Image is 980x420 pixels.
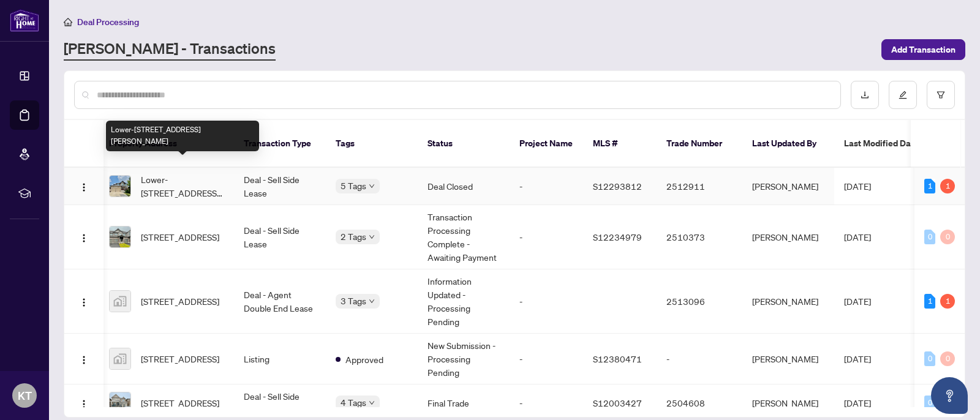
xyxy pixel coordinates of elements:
[593,397,642,408] span: S12003427
[326,120,418,168] th: Tags
[341,179,366,193] span: 5 Tags
[593,353,642,364] span: S12380471
[657,120,742,168] th: Trade Number
[79,355,89,365] img: Logo
[141,173,224,200] span: Lower-[STREET_ADDRESS][PERSON_NAME]
[234,205,326,269] td: Deal - Sell Side Lease
[418,269,510,334] td: Information Updated - Processing Pending
[141,396,219,410] span: [STREET_ADDRESS]
[141,230,219,244] span: [STREET_ADDRESS]
[510,168,583,205] td: -
[418,168,510,205] td: Deal Closed
[341,230,366,244] span: 2 Tags
[77,17,139,28] span: Deal Processing
[341,294,366,308] span: 3 Tags
[899,91,907,99] span: edit
[74,227,94,247] button: Logo
[593,231,642,242] span: S12234979
[510,205,583,269] td: -
[345,353,383,366] span: Approved
[924,230,935,244] div: 0
[110,227,130,247] img: thumbnail-img
[74,291,94,311] button: Logo
[110,176,130,197] img: thumbnail-img
[64,39,276,61] a: [PERSON_NAME] - Transactions
[889,81,917,109] button: edit
[742,120,834,168] th: Last Updated By
[510,120,583,168] th: Project Name
[110,348,130,369] img: thumbnail-img
[742,205,834,269] td: [PERSON_NAME]
[924,294,935,309] div: 1
[881,39,965,60] button: Add Transaction
[657,334,742,384] td: -
[742,168,834,205] td: [PERSON_NAME]
[110,392,130,413] img: thumbnail-img
[510,334,583,384] td: -
[742,269,834,334] td: [PERSON_NAME]
[891,40,956,59] span: Add Transaction
[418,334,510,384] td: New Submission - Processing Pending
[79,298,89,307] img: Logo
[74,393,94,413] button: Logo
[141,352,219,366] span: [STREET_ADDRESS]
[924,179,935,193] div: 1
[74,176,94,196] button: Logo
[234,269,326,334] td: Deal - Agent Double End Lease
[861,91,869,99] span: download
[74,349,94,369] button: Logo
[369,183,375,189] span: down
[79,182,89,192] img: Logo
[844,231,871,242] span: [DATE]
[141,294,219,308] span: [STREET_ADDRESS]
[234,120,326,168] th: Transaction Type
[657,205,742,269] td: 2510373
[940,179,955,193] div: 1
[657,168,742,205] td: 2512911
[844,137,919,150] span: Last Modified Date
[742,334,834,384] td: [PERSON_NAME]
[583,120,657,168] th: MLS #
[369,400,375,406] span: down
[418,205,510,269] td: Transaction Processing Complete - Awaiting Payment
[844,296,871,307] span: [DATE]
[106,121,259,151] div: Lower-[STREET_ADDRESS][PERSON_NAME]
[10,9,39,32] img: logo
[927,81,955,109] button: filter
[940,230,955,244] div: 0
[341,396,366,410] span: 4 Tags
[510,269,583,334] td: -
[418,120,510,168] th: Status
[369,234,375,240] span: down
[924,351,935,366] div: 0
[851,81,879,109] button: download
[834,120,944,168] th: Last Modified Date
[369,298,375,304] span: down
[18,387,32,404] span: KT
[79,399,89,409] img: Logo
[844,397,871,408] span: [DATE]
[234,334,326,384] td: Listing
[110,291,130,312] img: thumbnail-img
[937,91,945,99] span: filter
[844,353,871,364] span: [DATE]
[593,181,642,192] span: S12293812
[234,168,326,205] td: Deal - Sell Side Lease
[924,396,935,410] div: 0
[64,18,72,26] span: home
[79,233,89,243] img: Logo
[657,269,742,334] td: 2513096
[99,120,234,168] th: Property Address
[940,351,955,366] div: 0
[931,377,968,414] button: Open asap
[940,294,955,309] div: 1
[844,181,871,192] span: [DATE]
